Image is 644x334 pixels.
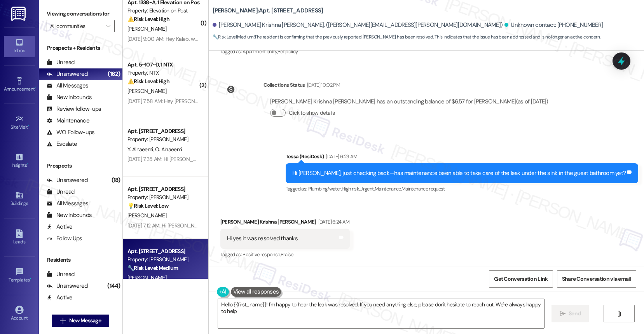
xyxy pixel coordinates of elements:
div: Property: [PERSON_NAME] [127,255,199,264]
span: Praise [281,251,293,258]
div: Apt. [STREET_ADDRESS] [127,247,199,255]
div: Tagged as: [286,183,638,194]
div: Hi yes it was resolved thanks [227,234,298,243]
div: Property: [PERSON_NAME] [127,135,199,143]
span: : The resident is confirming that the previously reported [PERSON_NAME] has been resolved. This i... [213,33,600,41]
button: Get Conversation Link [489,270,553,288]
div: Unknown contact: [PHONE_NUMBER] [504,21,603,29]
span: [PERSON_NAME] [127,212,166,219]
div: Active [47,294,73,302]
div: [DATE] 10:02 PM [305,81,340,89]
span: Apartment entry , [243,48,277,55]
img: ResiDesk Logo [11,7,27,21]
div: Unread [47,188,75,196]
div: Unread [47,270,75,278]
div: New Inbounds [47,93,92,101]
button: Send [552,305,589,322]
span: Urgent , [360,185,374,192]
div: Property: [PERSON_NAME] [127,193,199,201]
strong: 🔧 Risk Level: Medium [213,34,254,40]
div: All Messages [47,82,88,90]
div: Unanswered [47,282,88,290]
div: [DATE] 7:35 AM: Hi [PERSON_NAME], just checking back—has the light been fixed and have you notice... [127,156,462,163]
span: Pet policy [277,48,298,55]
div: Apt. [STREET_ADDRESS] [127,127,199,135]
span: Maintenance , [375,185,401,192]
label: Click to show details [289,109,335,117]
span: [PERSON_NAME] [127,274,166,281]
div: Escalate [47,140,77,148]
div: [PERSON_NAME] Krishna [PERSON_NAME] has an outstanding balance of $6.57 for [PERSON_NAME] (as of ... [270,98,548,106]
div: [DATE] 9:00 AM: Hey Kaleb, we appreciate your text! We'll be back at 11AM to help you out. If it'... [127,35,447,42]
span: Send [569,310,581,318]
span: • [30,276,31,282]
div: Hi [PERSON_NAME], just checking back—has maintenance been able to take care of the leak under the... [292,169,626,177]
b: [PERSON_NAME]: Apt. [STREET_ADDRESS] [213,7,323,15]
strong: 🔧 Risk Level: Medium [127,264,178,271]
input: All communities [50,20,102,32]
div: Collections Status [264,81,305,89]
div: Tagged as: [220,249,350,260]
div: Prospects [39,162,122,170]
span: Maintenance request [401,185,445,192]
div: Unanswered [47,176,88,184]
span: • [35,85,36,91]
div: Active [47,223,73,231]
span: Y. Alnaeemi [127,146,155,153]
div: Tessa (ResiDesk) [286,152,638,163]
button: Share Conversation via email [557,270,636,288]
strong: ⚠️ Risk Level: High [127,78,169,85]
strong: 💡 Risk Level: Low [127,202,169,209]
span: High risk , [342,185,360,192]
div: (18) [110,174,122,186]
span: [PERSON_NAME] [127,87,166,94]
div: Review follow-ups [47,105,101,113]
div: Follow Ups [47,234,82,243]
div: Tagged as: [220,46,457,57]
textarea: Hello {{first_name}}! I'm happy to [218,299,544,328]
div: WO Follow-ups [47,128,94,136]
div: [DATE] 6:23 AM [324,152,357,161]
div: Unread [47,58,75,66]
span: [PERSON_NAME] [127,25,166,32]
div: New Inbounds [47,211,92,219]
label: Viewing conversations for [47,8,115,20]
i:  [106,23,110,29]
a: Insights • [4,150,35,171]
div: Maintenance [47,117,89,125]
a: Account [4,303,35,324]
div: [DATE] 7:58 AM: Hey [PERSON_NAME], we appreciate your text! We'll be back at 11AM to help you out... [127,98,471,105]
a: Inbox [4,36,35,57]
div: Apt. [STREET_ADDRESS] [127,185,199,193]
i:  [560,311,565,317]
button: New Message [52,315,109,327]
span: Get Conversation Link [494,275,548,283]
span: O. Alnaeemi [155,146,182,153]
span: • [27,161,28,167]
div: [DATE] 7:12 AM: Hi [PERSON_NAME], just checking back—were you able to connect with someone about ... [127,222,503,229]
span: • [28,123,29,129]
i:  [616,311,622,317]
div: [PERSON_NAME] Krishna [PERSON_NAME] [220,218,350,229]
div: Property: NTX [127,69,199,77]
div: [PERSON_NAME] Krishna [PERSON_NAME]. ([PERSON_NAME][EMAIL_ADDRESS][PERSON_NAME][DOMAIN_NAME]) [213,21,503,29]
a: Leads [4,227,35,248]
span: New Message [69,317,101,325]
div: All Messages [47,199,88,208]
span: Positive response , [243,251,280,258]
div: (144) [105,280,122,292]
div: Prospects + Residents [39,44,122,52]
div: Unanswered [47,70,88,78]
strong: ⚠️ Risk Level: High [127,16,169,23]
div: Property: Elevation on Post [127,7,199,15]
i:  [60,318,66,324]
div: (162) [106,68,122,80]
div: All Messages [47,305,88,313]
a: Templates • [4,265,35,286]
span: Plumbing/water , [308,185,342,192]
a: Buildings [4,189,35,210]
div: Residents [39,256,122,264]
a: Site Visit • [4,112,35,133]
div: [DATE] 6:24 AM [316,218,350,226]
span: Share Conversation via email [562,275,631,283]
